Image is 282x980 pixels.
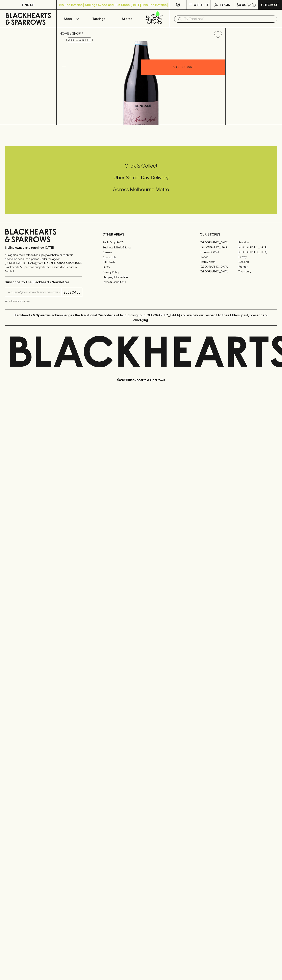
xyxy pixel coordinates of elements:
[22,2,34,7] p: FIND US
[220,2,230,7] p: Login
[66,38,93,42] button: Add to wishlist
[200,250,238,254] a: Brunswick West
[72,32,81,35] a: SHOP
[57,41,225,125] img: 40541.png
[60,32,69,35] a: HOME
[212,29,224,40] button: Add to wishlist
[238,250,277,254] a: [GEOGRAPHIC_DATA]
[238,245,277,250] a: [GEOGRAPHIC_DATA]
[238,259,277,264] a: Geelong
[5,280,82,285] p: Subscribe to The Blackhearts Newsletter
[5,246,82,250] p: Sibling owned and run since [DATE]
[102,275,180,279] a: Shipping Information
[57,10,85,28] button: Shop
[113,10,141,28] a: Stores
[64,16,72,21] p: Shop
[102,270,180,275] a: Privacy Policy
[200,240,238,245] a: [GEOGRAPHIC_DATA]
[194,2,209,7] p: Wishlist
[44,261,81,265] strong: Liquor License #32064953
[238,264,277,269] a: Prahran
[173,65,194,69] p: ADD TO CART
[200,269,238,274] a: [GEOGRAPHIC_DATA]
[261,2,279,7] p: Checkout
[238,254,277,259] a: Fitzroy
[102,250,180,255] a: Careers
[92,16,105,21] p: Tastings
[200,254,238,259] a: Elwood
[102,260,180,265] a: Gift Cards
[5,146,277,214] div: Call to action block
[5,174,277,181] h5: Uber Same-Day Delivery
[5,163,277,169] h5: Click & Collect
[8,289,62,296] input: e.g. jane@blackheartsandsparrows.com.au
[200,264,238,269] a: [GEOGRAPHIC_DATA]
[237,2,246,7] p: $0.00
[253,4,255,6] p: 0
[238,269,277,274] a: Thornbury
[102,280,180,285] a: Terms & Conditions
[141,59,225,75] button: ADD TO CART
[102,245,180,250] a: Business & Bulk Gifting
[184,16,274,22] input: Try "Pinot noir"
[5,186,277,193] h5: Across Melbourne Metro
[85,10,113,28] a: Tastings
[102,255,180,260] a: Contact Us
[122,16,132,21] p: Stores
[102,240,180,245] a: Bottle Drop FAQ's
[5,299,82,303] p: We will never spam you
[200,259,238,264] a: Fitzroy North
[200,245,238,250] a: [GEOGRAPHIC_DATA]
[63,290,80,295] p: SUBSCRIBE
[102,265,180,270] a: FAQ's
[62,288,82,297] button: SUBSCRIBE
[200,232,277,237] p: OUR STORES
[238,240,277,245] a: Braddon
[8,313,274,322] p: Blackhearts & Sparrows acknowledges the traditional Custodians of land throughout [GEOGRAPHIC_DAT...
[102,232,180,237] p: OTHER AREAS
[5,253,82,273] p: It is against the law to sell or supply alcohol to, or to obtain alcohol on behalf of a person un...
